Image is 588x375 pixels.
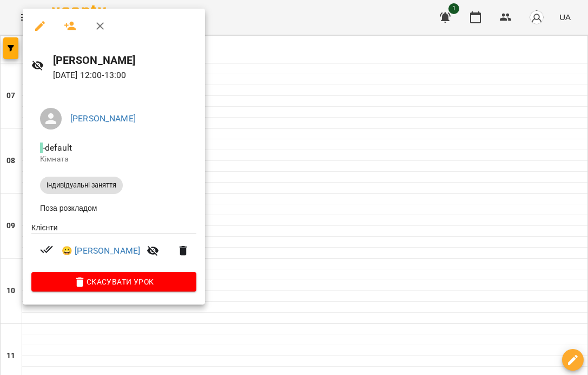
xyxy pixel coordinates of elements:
[40,143,74,153] span: - default
[31,222,196,273] ul: Клієнти
[40,154,188,165] p: Кімната
[31,272,196,292] button: Скасувати Урок
[53,52,196,69] h6: [PERSON_NAME]
[31,198,196,218] li: Поза розкладом
[70,113,136,124] a: [PERSON_NAME]
[53,69,196,82] p: [DATE] 12:00 - 13:00
[62,244,140,257] a: 😀 [PERSON_NAME]
[40,243,53,256] svg: Візит сплачено
[40,275,188,288] span: Скасувати Урок
[40,180,123,190] span: індивідуальні заняття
